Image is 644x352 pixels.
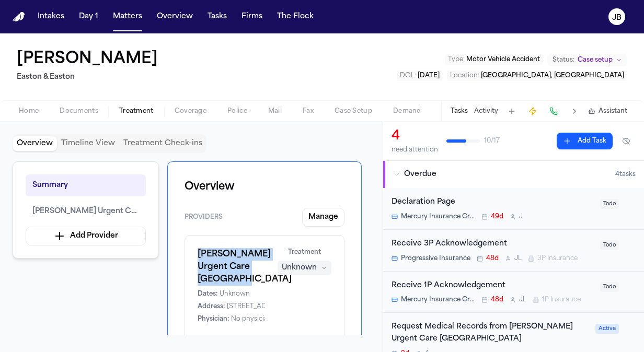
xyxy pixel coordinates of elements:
div: Declaration Page [392,196,594,208]
span: DOL : [400,73,416,79]
span: Status: [553,56,574,64]
button: Edit matter name [17,50,158,69]
div: Request Medical Records from [PERSON_NAME] Urgent Care [GEOGRAPHIC_DATA] [392,321,589,345]
div: Receive 3P Acknowledgement [392,238,594,250]
button: Firms [237,7,267,26]
button: Assistant [588,107,627,115]
button: Add Task [557,133,613,149]
span: Overdue [404,169,436,180]
span: Location : [450,73,479,79]
span: Type : [448,56,465,63]
span: 1P Insurance [542,296,581,304]
button: Edit Type: Motor Vehicle Accident [445,54,543,65]
button: Overview [13,136,57,151]
span: Todo [600,199,619,209]
span: Case Setup [335,107,372,115]
span: Motor Vehicle Accident [466,56,540,63]
button: Make a Call [546,104,561,119]
span: No physician on file [231,315,292,323]
span: Physician: [198,315,229,323]
button: [PERSON_NAME] Urgent Care [GEOGRAPHIC_DATA] [26,201,146,222]
span: Treatment [119,107,154,115]
button: Overdue4tasks [383,161,644,188]
span: Unknown [220,290,250,298]
span: 48d [486,254,499,263]
button: Day 1 [75,7,102,26]
button: Overview [153,7,197,26]
button: Timeline View [57,136,119,151]
span: J [519,213,523,221]
button: Edit Location: Huntington Beach, CA [447,71,627,81]
div: Open task: Receive 1P Acknowledgement [383,272,644,313]
span: Home [19,107,39,115]
button: Change status from Case setup [547,54,627,66]
span: J L [514,254,522,263]
span: Police [227,107,247,115]
button: Unknown [278,261,331,275]
h2: Easton & Easton [17,71,162,84]
h1: [PERSON_NAME] Urgent Care [GEOGRAPHIC_DATA] [198,248,265,286]
div: need attention [392,146,438,154]
span: Demand [393,107,421,115]
span: Active [595,324,619,334]
button: Treatment Check-ins [119,136,206,151]
button: Summary [26,174,146,196]
span: [GEOGRAPHIC_DATA], [GEOGRAPHIC_DATA] [481,73,624,79]
span: Coverage [175,107,206,115]
span: 4 task s [615,170,636,179]
span: [DATE] [418,73,440,79]
div: Receive 1P Acknowledgement [392,280,594,292]
span: Fax [303,107,314,115]
button: Add Task [504,104,519,119]
span: 10 / 17 [484,137,500,145]
span: Mercury Insurance Group [401,296,475,304]
button: Manage [302,208,344,227]
button: Hide completed tasks (⌘⇧H) [617,133,636,149]
span: [STREET_ADDRESS] [GEOGRAPHIC_DATA] [227,302,363,311]
button: The Flock [273,7,318,26]
span: 48d [491,296,503,304]
span: Todo [600,240,619,250]
span: Assistant [599,107,627,115]
div: Open task: Receive 3P Acknowledgement [383,230,644,272]
div: 4 [392,128,438,145]
button: Activity [474,107,498,115]
span: Dates: [198,290,217,298]
img: Finch Logo [13,12,25,22]
button: Add Provider [26,227,146,245]
span: Case setup [578,56,613,64]
span: Progressive Insurance [401,254,470,263]
span: J L [519,296,526,304]
a: Home [13,12,25,22]
span: Mail [268,107,282,115]
button: Tasks [203,7,231,26]
span: Address: [198,302,225,311]
div: Open task: Declaration Page [383,188,644,230]
button: Edit DOL: 2025-06-21 [397,71,443,81]
button: Create Immediate Task [525,104,540,119]
h1: [PERSON_NAME] [17,50,158,69]
span: Documents [60,107,98,115]
span: Mercury Insurance Group [401,213,475,221]
button: Intakes [33,7,68,26]
div: Unknown [282,263,317,273]
span: Treatment [288,248,321,256]
span: 3P Insurance [537,254,578,263]
button: Matters [109,7,146,26]
span: Todo [600,282,619,292]
span: Providers [185,213,223,221]
button: Tasks [451,107,468,115]
span: 49d [491,213,503,221]
h1: Overview [185,179,344,195]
